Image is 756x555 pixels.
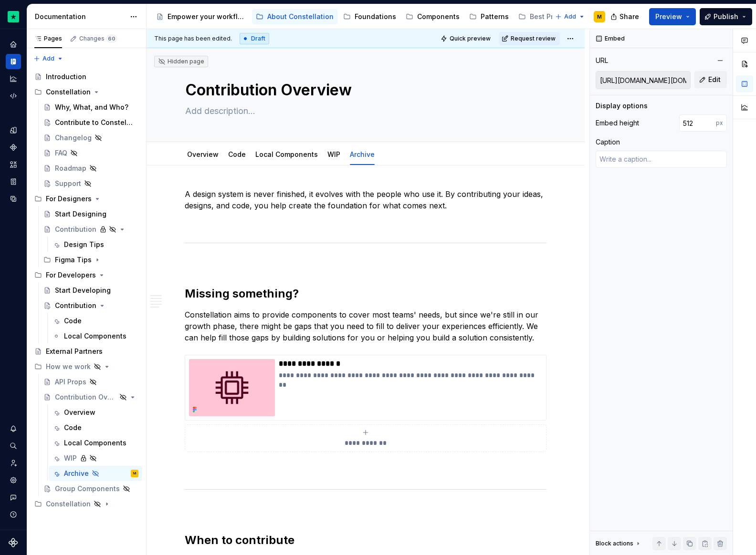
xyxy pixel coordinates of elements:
div: Introduction [46,72,86,82]
span: Add [42,55,54,62]
button: Quick preview [438,32,495,45]
a: Contribution [40,298,142,313]
span: Quick preview [450,35,491,42]
div: Figma Tips [40,252,142,267]
button: Publish [700,8,752,25]
a: Start Designing [40,206,142,222]
div: WIP [324,144,344,164]
div: Design Tips [64,240,104,249]
a: Home [6,37,21,52]
button: Preview [649,8,696,25]
button: Contact support [6,490,21,505]
div: Best Practices [530,12,577,21]
div: External Partners [46,347,103,356]
div: For Developers [46,270,96,280]
div: Assets [6,157,21,172]
button: Add [552,10,588,23]
a: Design tokens [6,123,21,138]
div: API Props [55,377,86,387]
div: Documentation [6,54,21,69]
div: Start Designing [55,209,106,219]
div: Page tree [152,7,550,26]
div: Overview [183,144,222,164]
p: A design system is never finished, it evolves with the people who use it. By contributing your id... [185,188,546,211]
div: Settings [6,473,21,488]
div: Contribution [55,225,96,234]
div: URL [596,56,608,65]
a: Storybook stories [6,174,21,189]
div: Empower your workflow. Build incredible experiences. [168,12,246,21]
a: Code [228,150,246,158]
div: Local Components [64,438,126,448]
a: About Constellation [252,9,337,24]
div: Code [224,144,250,164]
a: Components [6,140,21,155]
a: Overview [49,405,142,420]
span: This page has been edited. [154,35,232,42]
div: Start Developing [55,286,111,295]
span: Preview [655,12,682,21]
span: 60 [106,35,117,42]
div: Documentation [35,12,125,21]
a: Code [49,420,142,435]
input: 100 [679,114,716,132]
a: Empower your workflow. Build incredible experiences. [152,9,250,24]
textarea: Contribution Overview [183,79,544,102]
div: WIP [64,453,77,463]
a: WIP [327,150,340,158]
div: Pages [34,35,62,42]
div: Constellation [46,87,91,97]
div: Overview [64,408,95,417]
a: Analytics [6,71,21,86]
div: Contribute to Constellation [55,118,134,127]
div: Local Components [64,331,126,341]
h2: Missing something? [185,286,546,301]
a: Start Developing [40,283,142,298]
a: Contribution [40,222,142,237]
div: Draft [240,33,269,44]
a: Changelog [40,130,142,145]
div: Contribution Overview [55,392,116,402]
div: For Developers [31,267,142,283]
div: How we work [31,359,142,374]
button: Edit [694,71,727,88]
a: Why, What, and Who? [40,100,142,115]
p: px [716,119,723,127]
div: Support [55,179,81,188]
span: Request review [511,35,556,42]
h2: When to contribute [185,533,546,548]
div: For Designers [31,191,142,206]
div: Figma Tips [55,255,92,265]
button: Share [606,8,645,25]
a: Introduction [31,69,142,84]
a: Group Components [40,481,142,496]
button: Add [31,52,66,65]
button: Notifications [6,421,21,436]
a: WIP [49,451,142,466]
p: Constellation aims to provide components to cover most teams' needs, but since we're still in our... [185,309,546,343]
a: Supernova Logo [9,538,18,547]
div: Constellation [31,84,142,100]
a: API Props [40,374,142,390]
span: Edit [708,75,721,84]
button: Request review [499,32,560,45]
div: Archive [64,469,89,478]
div: Changelog [55,133,92,143]
a: Support [40,176,142,191]
div: Components [417,12,460,21]
div: How we work [46,362,91,371]
a: Data sources [6,191,21,206]
div: Patterns [481,12,509,21]
div: Caption [596,137,620,147]
span: Publish [714,12,738,21]
div: Code [64,316,82,326]
button: Search ⌘K [6,438,21,453]
div: Roadmap [55,164,86,173]
div: Contribution [55,301,96,310]
div: Code [64,423,82,432]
